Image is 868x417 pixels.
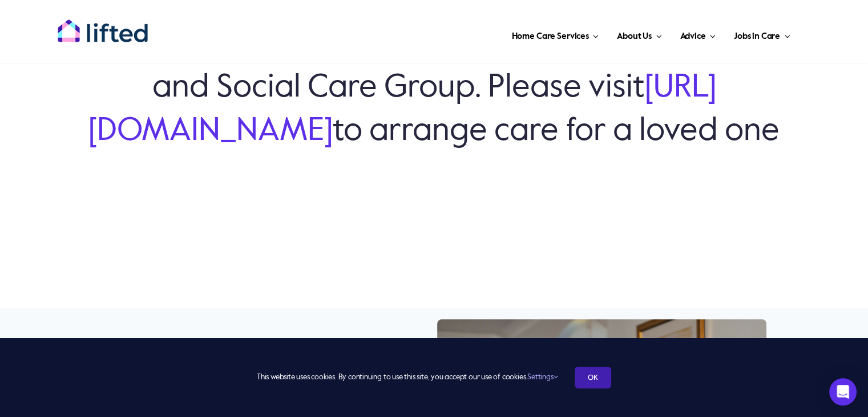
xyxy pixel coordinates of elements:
span: Home Care Services [512,27,589,46]
a: About Us [613,17,665,51]
div: Open Intercom Messenger [829,378,857,406]
a: Home Care Services [508,17,603,51]
a: Settings [527,374,558,381]
a: lifted-logo [57,19,148,30]
h6: Lifted Care has been acquired by Grosvenor Health and Social Care Group. Please visit to arrange ... [57,24,811,153]
a: [URL][DOMAIN_NAME] [88,72,716,147]
span: Jobs in Care [734,27,780,46]
a: OK [575,367,611,388]
nav: Main Menu [185,17,794,51]
span: This website uses cookies. By continuing to use this site, you accept our use of cookies. [257,368,558,387]
span: Advice [680,27,705,46]
a: Jobs in Care [730,17,794,51]
span: About Us [617,27,652,46]
a: Advice [676,17,718,51]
